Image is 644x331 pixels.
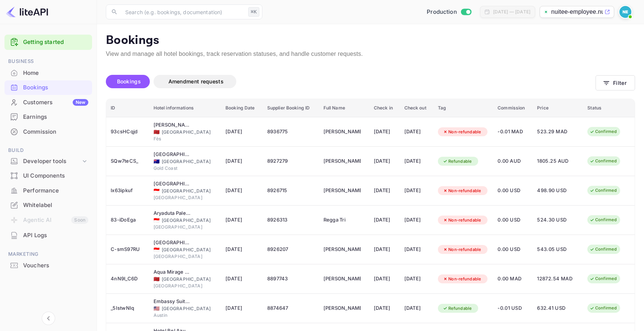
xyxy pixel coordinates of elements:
[154,312,217,319] div: Austin
[106,99,149,117] th: ID
[374,126,395,138] div: [DATE]
[23,201,88,210] div: Whitelabel
[498,304,528,312] span: -0.01 USD
[374,155,395,167] div: [DATE]
[537,128,574,136] span: 523.29 MAD
[537,157,574,165] span: 1805.25 AUD
[154,298,191,305] div: Embassy Suites by Hilton Austin Downtown South Congress
[154,180,191,188] div: ASTON Palembang Hotel & Conference Center
[23,98,88,107] div: Customers
[154,246,217,253] div: [GEOGRAPHIC_DATA]
[263,99,319,117] th: Supplier Booking ID
[400,99,434,117] th: Check out
[438,245,486,254] div: Non-refundable
[154,188,160,193] span: Indonesia
[4,95,92,110] div: CustomersNew
[404,273,429,285] div: [DATE]
[596,75,635,90] button: Filter
[498,245,528,254] span: 0.00 USD
[267,302,315,314] div: 8874647
[111,273,145,285] div: 4nN9l_C6D
[4,155,92,168] div: Developer tools
[4,80,92,95] div: Bookings
[498,216,528,224] span: 0.00 USD
[537,245,574,254] span: 543.05 USD
[154,165,217,172] div: Gold Coast
[154,218,160,223] span: Indonesia
[111,155,145,167] div: SQw7teCS_
[117,78,141,85] span: Bookings
[154,217,217,224] div: [GEOGRAPHIC_DATA]
[438,157,477,166] div: Refundable
[4,80,92,94] a: Bookings
[323,244,361,255] div: Rizky Rahmi
[4,110,92,124] div: Earnings
[4,258,92,272] a: Vouchers
[154,151,191,158] div: Palazzo Colonnades
[4,146,92,155] span: Build
[498,187,528,195] span: 0.00 USD
[585,245,622,254] div: Confirmed
[23,113,88,121] div: Earnings
[374,214,395,226] div: [DATE]
[154,305,217,312] div: [GEOGRAPHIC_DATA]
[438,274,486,284] div: Non-refundable
[23,172,88,180] div: UI Components
[154,129,217,136] div: [GEOGRAPHIC_DATA]
[4,198,92,212] a: Whitelabel
[4,66,92,80] a: Home
[374,185,395,197] div: [DATE]
[585,156,622,166] div: Confirmed
[4,125,92,139] div: Commission
[438,216,486,225] div: Non-refundable
[154,306,160,311] span: United States of America
[537,187,574,195] span: 498.90 USD
[154,136,217,142] div: Fès
[73,99,88,106] div: New
[225,216,258,224] span: [DATE]
[619,6,631,18] img: nuitee employee
[4,57,92,66] span: Business
[154,121,191,129] div: Riad Dar Pierre
[493,9,530,15] div: [DATE] — [DATE]
[154,130,160,134] span: Morocco
[4,110,92,124] a: Earnings
[323,214,361,226] div: Regga Tri
[585,274,622,283] div: Confirmed
[106,33,635,48] p: Bookings
[225,275,258,283] span: [DATE]
[4,184,92,197] a: Performance
[267,214,315,226] div: 8926313
[585,215,622,225] div: Confirmed
[323,185,361,197] div: Yuli Hartati
[23,128,88,136] div: Commission
[149,99,221,117] th: Hotel informations
[323,126,361,138] div: Nermine Reyadh Jalil
[404,126,429,138] div: [DATE]
[23,261,88,270] div: Vouchers
[404,244,429,255] div: [DATE]
[537,304,574,312] span: 632.41 USD
[4,169,92,183] div: UI Components
[225,304,258,312] span: [DATE]
[23,187,88,195] div: Performance
[498,275,528,283] span: 0.00 MAD
[438,127,486,137] div: Non-refundable
[106,75,596,88] div: account-settings tabs
[154,224,217,230] div: [GEOGRAPHIC_DATA]
[6,6,48,18] img: LiteAPI logo
[111,214,145,226] div: 83-iDoEga
[154,158,217,165] div: [GEOGRAPHIC_DATA]
[404,302,429,314] div: [DATE]
[323,273,361,285] div: Aguenaou Mohssine
[168,78,224,85] span: Amendment requests
[374,302,395,314] div: [DATE]
[154,247,160,252] span: Indonesia
[585,127,622,136] div: Confirmed
[374,244,395,255] div: [DATE]
[585,303,622,313] div: Confirmed
[585,186,622,195] div: Confirmed
[23,83,88,92] div: Bookings
[225,245,258,254] span: [DATE]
